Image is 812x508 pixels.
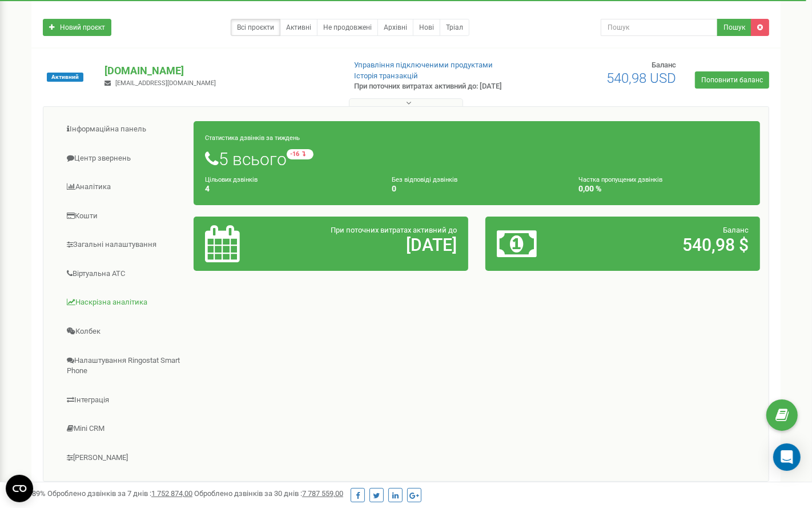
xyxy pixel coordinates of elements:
[413,19,440,36] a: Нові
[52,115,194,143] a: Інформаційна панель
[717,19,751,36] button: Пошук
[231,19,280,36] a: Всі проєкти
[695,71,769,89] a: Поповнити баланс
[47,73,83,82] span: Активний
[52,318,194,346] a: Колбек
[43,19,111,36] a: Новий проєкт
[331,226,457,234] span: При поточних витратах активний до
[205,134,300,142] small: Статистика дзвінків за тиждень
[440,19,469,36] a: Тріал
[205,176,258,183] small: Цільових дзвінків
[377,19,413,36] a: Архівні
[287,149,313,159] small: -16
[52,444,194,472] a: [PERSON_NAME]
[652,61,676,69] span: Баланс
[52,231,194,259] a: Загальні налаштування
[579,176,663,183] small: Частка пропущених дзвінків
[52,202,194,230] a: Кошти
[586,235,749,254] h2: 540,98 $
[105,63,336,78] p: [DOMAIN_NAME]
[579,185,749,193] h4: 0,00 %
[52,347,194,385] a: Налаштування Ringostat Smart Phone
[355,81,524,92] p: При поточних витратах активний до: [DATE]
[601,19,718,36] input: Пошук
[52,415,194,443] a: Mini CRM
[116,79,216,87] span: [EMAIL_ADDRESS][DOMAIN_NAME]
[52,386,194,414] a: Інтеграція
[280,19,317,36] a: Активні
[606,70,676,86] span: 540,98 USD
[194,489,343,498] span: Оброблено дзвінків за 30 днів :
[302,489,343,498] u: 7 787 559,00
[317,19,378,36] a: Не продовжені
[52,289,194,317] a: Наскрізна аналітика
[151,489,192,498] u: 1 752 874,00
[773,443,801,471] div: Open Intercom Messenger
[47,489,192,498] span: Оброблено дзвінків за 7 днів :
[392,176,457,183] small: Без відповіді дзвінків
[295,235,457,254] h2: [DATE]
[355,71,419,80] a: Історія транзакцій
[52,260,194,288] a: Віртуальна АТС
[52,145,194,173] a: Центр звернень
[52,173,194,201] a: Аналiтика
[6,475,33,502] button: Open CMP widget
[205,185,375,193] h4: 4
[205,149,749,169] h1: 5 всього
[723,226,749,234] span: Баланс
[392,185,561,193] h4: 0
[355,61,493,69] a: Управління підключеними продуктами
